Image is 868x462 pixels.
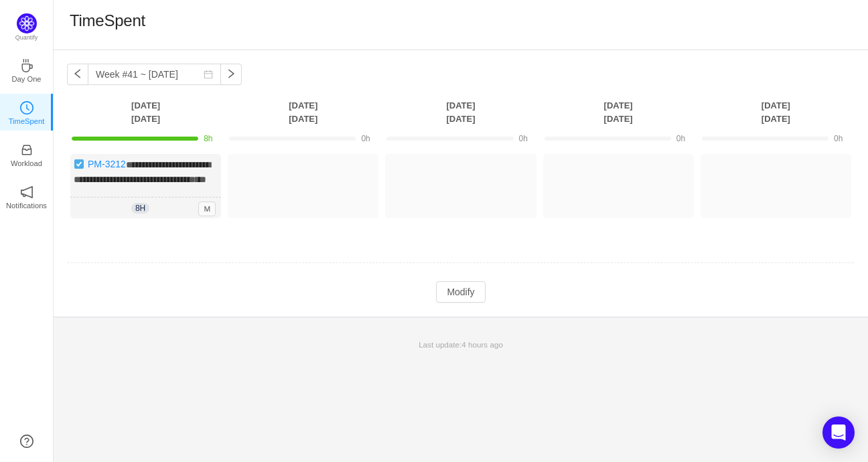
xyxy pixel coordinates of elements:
[361,134,370,143] span: 0h
[461,340,503,349] span: 4 hours ago
[382,98,539,126] th: [DATE] [DATE]
[20,189,33,203] a: icon: notificationNotifications
[20,59,33,72] i: icon: coffee
[74,159,84,169] img: 10738
[20,185,33,199] i: icon: notification
[131,203,149,214] span: 8h
[20,105,33,119] a: icon: clock-circleTimeSpent
[20,435,33,448] a: icon: question-circle
[834,134,843,143] span: 0h
[20,63,33,76] a: icon: coffeeDay One
[204,70,213,79] i: icon: calendar
[70,11,145,31] h1: TimeSpent
[676,134,685,143] span: 0h
[540,98,697,126] th: [DATE] [DATE]
[88,159,126,169] a: PM-3212
[67,98,224,126] th: [DATE] [DATE]
[822,416,855,449] div: Open Intercom Messenger
[220,64,242,85] button: icon: right
[20,147,33,161] a: icon: inboxWorkload
[17,13,37,33] img: Quantify
[198,202,216,216] span: M
[67,64,88,85] button: icon: left
[11,157,42,169] p: Workload
[15,33,38,43] p: Quantify
[436,281,485,303] button: Modify
[6,200,47,212] p: Notifications
[88,64,221,85] input: Select a week
[419,340,503,349] span: Last update:
[224,98,382,126] th: [DATE] [DATE]
[11,73,41,85] p: Day One
[9,115,45,127] p: TimeSpent
[519,134,528,143] span: 0h
[204,134,212,143] span: 8h
[20,101,33,114] i: icon: clock-circle
[20,143,33,157] i: icon: inbox
[697,98,855,126] th: [DATE] [DATE]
